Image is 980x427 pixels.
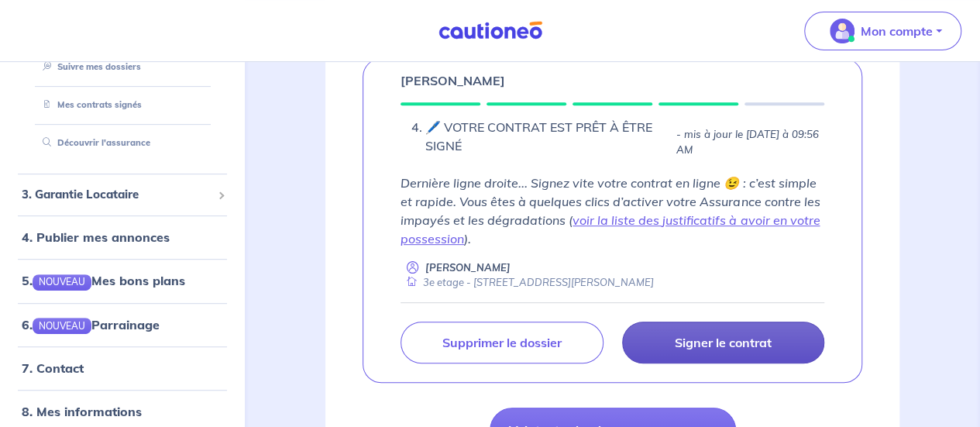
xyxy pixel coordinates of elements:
[676,127,824,158] p: - mis à jour le [DATE] à 09:56 AM
[425,118,669,155] li: 🖊️ VOTRE CONTRAT EST PRÊT À ÊTRE SIGNÉ
[22,317,160,332] a: 6.NOUVEAUParrainage
[25,130,220,156] div: Découvrir l'assurance
[22,360,84,376] a: 7. Contact
[830,19,854,43] img: illu_account_valid_menu.svg
[401,118,824,167] div: state: CONTRACT-IN-PREPARATION, Context: NEW,NO-CERTIFICATE,ALONE,LESSOR-DOCUMENTS
[425,260,511,275] p: [PERSON_NAME]
[25,55,220,81] div: Suivre mes dossiers
[401,322,603,363] a: Supprimer le dossier
[401,71,505,90] p: [PERSON_NAME]
[36,99,142,110] a: Mes contrats signés
[401,174,824,248] p: Dernière ligne droite... Signez vite votre contrat en ligne 😉 : c’est simple et rapide. Vous êtes...
[36,62,141,73] a: Suivre mes dossiers
[6,265,239,296] div: 5.NOUVEAUMes bons plans
[401,275,654,290] div: 3e etage - [STREET_ADDRESS][PERSON_NAME]
[6,353,239,384] div: 7. Contact
[432,21,548,40] img: Cautioneo
[6,180,239,210] div: 3. Garantie Locataire
[22,186,211,204] span: 3. Garantie Locataire
[25,92,220,118] div: Mes contrats signés
[22,404,142,419] a: 8. Mes informations
[622,322,824,363] a: Signer le contrat
[36,137,150,148] a: Découvrir l'assurance
[6,309,239,340] div: 6.NOUVEAUParrainage
[401,212,820,246] a: voir la liste des justificatifs à avoir en votre possession
[22,229,170,245] a: 4. Publier mes annonces
[22,273,185,288] a: 5.NOUVEAUMes bons plans
[6,222,239,253] div: 4. Publier mes annonces
[442,335,562,350] p: Supprimer le dossier
[675,335,772,350] p: Signer le contrat
[861,22,933,40] p: Mon compte
[804,12,961,50] button: illu_account_valid_menu.svgMon compte
[6,396,239,427] div: 8. Mes informations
